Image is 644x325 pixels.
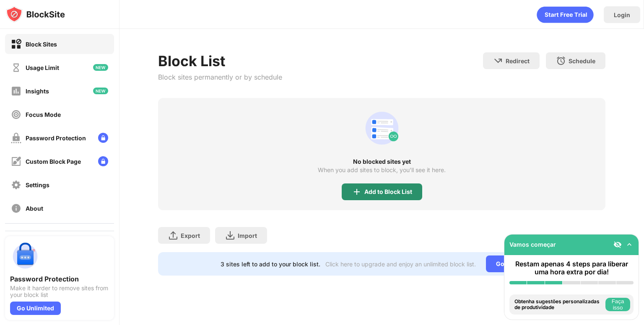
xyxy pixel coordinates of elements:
div: Focus Mode [26,111,61,118]
img: new-icon.svg [93,88,108,94]
div: Obtenha sugestões personalizadas de produtividade [514,299,603,311]
img: insights-off.svg [11,86,21,96]
img: time-usage-off.svg [11,62,21,73]
img: settings-off.svg [11,180,21,190]
img: block-on.svg [11,39,21,49]
div: Click here to upgrade and enjoy an unlimited block list. [325,261,476,268]
img: lock-menu.svg [98,133,108,143]
img: about-off.svg [11,203,21,214]
img: password-protection-off.svg [11,133,21,143]
div: Export [181,232,200,239]
div: Block List [158,52,282,70]
div: Go Unlimited [10,302,61,315]
div: animation [362,108,402,148]
div: Password Protection [26,134,86,142]
div: Go Unlimited [486,255,543,272]
div: animation [537,6,594,23]
div: Make it harder to remove sites from your block list [10,285,109,298]
div: Redirect [506,57,530,64]
img: new-icon.svg [93,64,108,71]
div: Import [238,232,257,239]
div: When you add sites to block, you’ll see it here. [318,167,446,173]
div: Add to Block List [364,188,412,195]
div: Custom Block Page [26,158,81,165]
img: eye-not-visible.svg [613,240,622,249]
div: Block sites permanently or by schedule [158,73,282,81]
img: customize-block-page-off.svg [11,156,21,167]
div: Restam apenas 4 steps para liberar uma hora extra por dia! [509,260,634,276]
img: focus-off.svg [11,109,21,120]
div: Password Protection [10,275,109,283]
div: No blocked sites yet [158,158,605,165]
div: About [26,205,43,212]
div: 3 sites left to add to your block list. [221,261,320,268]
div: Usage Limit [26,64,59,71]
img: logo-blocksite.svg [6,6,65,23]
div: Schedule [569,57,595,64]
div: Settings [26,181,49,188]
div: Block Sites [26,41,57,48]
img: lock-menu.svg [98,156,108,166]
div: Insights [26,88,49,95]
button: Faça isso [605,298,630,311]
div: Login [614,11,630,18]
img: omni-setup-toggle.svg [625,240,634,249]
img: push-password-protection.svg [10,241,40,271]
div: Vamos começar [509,241,556,248]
